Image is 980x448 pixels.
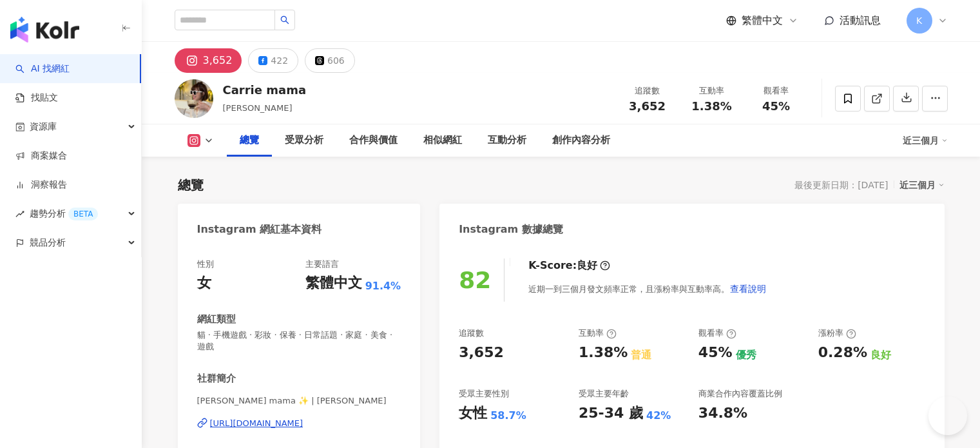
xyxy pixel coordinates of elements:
span: 資源庫 [30,112,57,141]
div: 受眾主要年齡 [579,388,629,400]
div: 總覽 [240,133,259,148]
div: 良好 [870,348,891,362]
div: 3,652 [459,343,504,363]
div: 繁體中文 [305,273,362,293]
span: 繁體中文 [742,14,783,28]
div: 42% [646,409,671,423]
div: 普通 [631,348,651,362]
div: 互動率 [687,84,736,97]
div: 25-34 歲 [579,404,643,424]
div: BETA [68,208,98,220]
div: 606 [327,52,345,70]
div: 近期一到三個月發文頻率正常，且漲粉率與互動率高。 [528,276,767,302]
div: K-Score : [528,258,610,273]
div: 女性 [459,404,487,424]
div: 良好 [577,258,597,273]
span: 貓 · 手機遊戲 · 彩妝 · 保養 · 日常話題 · 家庭 · 美食 · 遊戲 [197,329,401,353]
button: 606 [305,48,355,73]
span: [PERSON_NAME] [223,103,293,113]
span: 45% [762,100,790,113]
div: 58.7% [490,409,526,423]
div: 34.8% [698,404,747,424]
span: 查看說明 [730,284,766,294]
button: 422 [248,48,298,73]
div: 受眾分析 [285,133,323,148]
div: 性別 [197,258,214,270]
button: 查看說明 [729,276,767,302]
div: 優秀 [736,348,756,362]
div: 82 [459,267,491,293]
iframe: Help Scout Beacon - Open [928,396,967,435]
div: 創作內容分析 [552,133,610,148]
div: 0.28% [818,343,867,363]
img: KOL Avatar [175,79,213,118]
div: Instagram 網紅基本資料 [197,222,322,237]
span: 91.4% [365,279,401,293]
div: 近三個月 [903,130,948,151]
span: [PERSON_NAME] mama ✨ | [PERSON_NAME] [197,395,401,407]
span: 競品分析 [30,228,66,257]
div: 觀看率 [752,84,801,97]
div: 女 [197,273,211,293]
div: 互動分析 [488,133,526,148]
div: 3,652 [203,52,233,70]
button: 3,652 [175,48,242,73]
div: 相似網紅 [423,133,462,148]
div: 主要語言 [305,258,339,270]
span: rise [15,209,24,219]
div: 漲粉率 [818,327,856,339]
div: 45% [698,343,733,363]
div: [URL][DOMAIN_NAME] [210,418,303,429]
span: 3,652 [629,99,666,113]
a: 洞察報告 [15,179,67,191]
div: 網紅類型 [197,313,236,326]
div: 1.38% [579,343,628,363]
div: 最後更新日期：[DATE] [794,180,888,190]
a: searchAI 找網紅 [15,63,70,75]
div: 422 [271,52,288,70]
div: 觀看率 [698,327,736,339]
span: K [916,14,922,28]
div: 追蹤數 [459,327,484,339]
a: 商案媒合 [15,150,67,162]
span: 趨勢分析 [30,199,98,228]
div: 近三個月 [899,177,945,193]
div: 總覽 [178,176,204,194]
div: 合作與價值 [349,133,398,148]
a: 找貼文 [15,92,58,104]
span: 活動訊息 [840,14,881,26]
div: 追蹤數 [623,84,672,97]
div: Instagram 數據總覽 [459,222,563,237]
div: Carrie mama [223,82,307,98]
div: 社群簡介 [197,372,236,385]
div: 受眾主要性別 [459,388,509,400]
span: 1.38% [691,100,731,113]
a: [URL][DOMAIN_NAME] [197,418,401,429]
span: search [280,15,289,24]
img: logo [10,17,79,43]
div: 互動率 [579,327,617,339]
div: 商業合作內容覆蓋比例 [698,388,782,400]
